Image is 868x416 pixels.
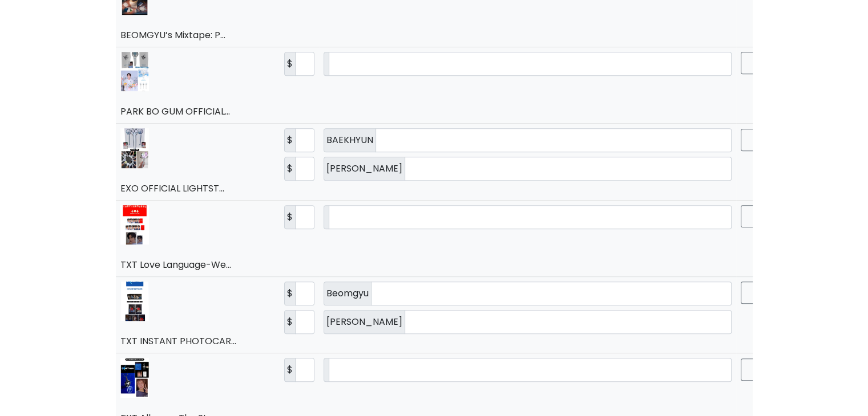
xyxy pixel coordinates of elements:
label: $ [284,310,296,334]
label: $ [284,52,296,76]
label: $ [284,128,296,152]
button: Editar Categorías [741,52,839,74]
label: $ [284,358,296,382]
label: BAEKHYUN [324,128,376,152]
button: Editar Categorías [741,129,839,151]
img: small_1755722852929.jpeg [120,282,149,321]
a: BEOMGYU’s Mixtape: P... [120,28,225,42]
label: $ [284,205,296,229]
label: [PERSON_NAME] [324,310,405,334]
button: Editar Categorías [741,358,839,381]
img: small_1756774004707.jpeg [120,52,149,91]
a: PARK BO GUM OFFICIAL... [120,105,230,118]
label: Beomgyu [324,282,372,305]
button: Editar Categorías [741,282,839,304]
img: small_1756772110767.jpeg [120,128,149,168]
a: TXT Love Language-We... [120,258,231,271]
img: small_1755722753210.jpeg [120,358,149,397]
label: $ [284,282,296,305]
label: $ [284,157,296,181]
button: Editar Categorías [741,205,839,227]
label: [PERSON_NAME] [324,157,405,181]
a: TXT INSTANT PHOTOCAR... [120,335,236,348]
img: small_1755723002127.jpeg [120,205,149,244]
a: EXO OFFICIAL LIGHTST... [120,182,224,195]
